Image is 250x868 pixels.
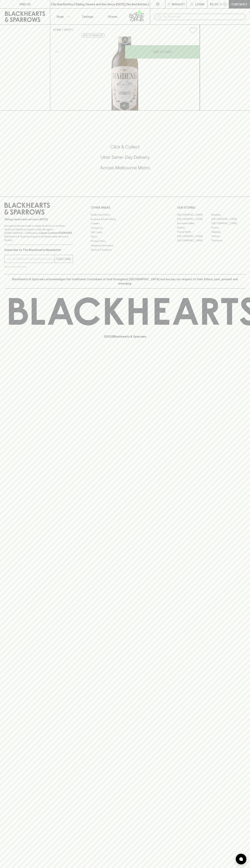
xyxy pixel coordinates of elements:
[4,224,73,242] p: It is against the law to sell or supply alcohol to, or to obtain alcohol on behalf of a person un...
[50,37,200,110] img: 12717.png
[172,2,185,6] p: Wishlist
[64,28,72,31] a: SHOP
[4,218,73,221] p: Sibling owned and run since [DATE]
[177,217,211,221] a: [GEOGRAPHIC_DATA]
[91,221,159,226] a: Careers
[239,857,243,861] img: bubble-icon
[50,9,75,24] button: Shop
[177,238,211,243] a: [GEOGRAPHIC_DATA]
[91,217,159,221] a: Business & Bulk Gifting
[91,243,159,248] a: Shipping Information
[55,255,73,263] button: SUBSCRIBE
[4,144,246,150] h5: Click & Collect
[153,50,172,54] p: ADD TO CART
[211,217,246,221] a: [GEOGRAPHIC_DATA]
[91,213,159,217] a: Bottle Drop FAQ's
[56,14,64,19] p: Shop
[7,277,243,286] p: Blackhearts & Sparrows acknowledges the traditional Custodians of land throughout [GEOGRAPHIC_DAT...
[125,45,200,59] button: ADD TO CART
[177,213,211,217] a: [GEOGRAPHIC_DATA]
[91,205,159,210] p: OTHER AREAS
[210,2,218,6] p: $0.00
[81,33,105,38] button: Add to wishlist
[231,2,247,6] p: Checkout
[91,226,159,230] a: Contact Us
[211,221,246,225] a: [GEOGRAPHIC_DATA]
[211,230,246,234] a: Geelong
[211,213,246,217] a: Braddon
[4,248,73,252] p: Subscribe to The Blackhearts Newsletter
[56,257,71,261] p: SUBSCRIBE
[91,239,159,243] a: Privacy Policy
[75,9,100,24] a: Tastings
[100,9,125,24] a: Stores
[195,2,204,6] p: Login
[177,234,211,238] a: [GEOGRAPHIC_DATA]
[177,225,211,230] a: Elwood
[177,205,246,210] p: OUR STORES
[4,130,246,189] div: Call to action block
[7,256,55,262] input: e.g. jane@blackheartsandsparrows.com.au
[224,3,226,5] p: 0
[4,165,246,171] h5: Across Melbourne Metro
[53,28,61,31] a: HOME
[108,14,117,19] p: Stores
[211,225,246,230] a: Fitzroy
[4,154,246,160] h5: Uber Same-Day Delivery
[91,248,159,252] a: Terms & Conditions
[188,26,198,35] button: Add to wishlist
[91,235,159,239] a: FAQ's
[91,230,159,235] a: Gift Cards
[39,231,72,234] strong: Liquor License #32064953
[211,238,246,243] a: Thornbury
[82,14,93,19] p: Tastings
[163,14,243,20] input: Try "Pinot noir"
[19,2,31,6] p: FIND US
[211,234,246,238] a: Prahran
[177,230,211,234] a: Fitzroy North
[4,265,73,268] p: We will never spam you
[177,221,211,225] a: Brunswick West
